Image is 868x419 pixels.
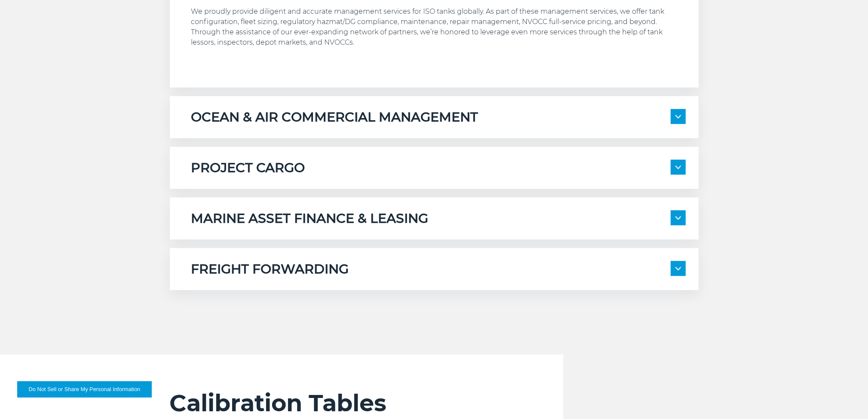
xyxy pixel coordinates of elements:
[675,267,681,270] img: arrow
[170,389,563,417] h2: Calibration Tables
[191,109,478,125] h5: OCEAN & AIR COMMERCIAL MANAGEMENT
[17,381,152,398] button: Do Not Sell or Share My Personal Information
[675,115,681,118] img: arrow
[675,166,681,169] img: arrow
[191,210,429,227] h5: MARINE ASSET FINANCE & LEASING
[191,6,686,48] p: We proudly provide diligent and accurate management services for ISO tanks globally. As part of t...
[191,261,349,277] h5: FREIGHT FORWARDING
[191,160,305,176] h5: PROJECT CARGO
[675,216,681,220] img: arrow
